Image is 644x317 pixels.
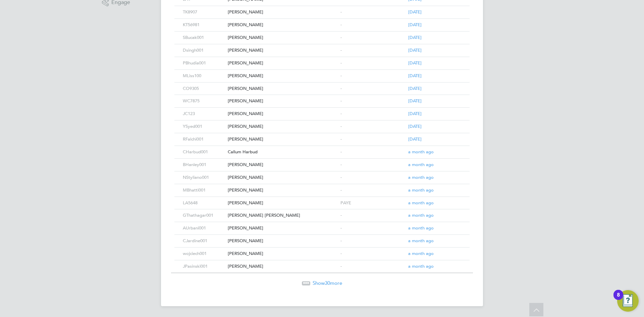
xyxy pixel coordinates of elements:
[181,95,226,107] div: WC7875
[181,44,226,57] div: Dsingh001
[181,197,463,202] a: LA5648[PERSON_NAME]PAYEa month ago
[226,235,339,247] div: [PERSON_NAME]
[226,44,339,57] div: [PERSON_NAME]
[181,235,226,247] div: CJardine001
[339,222,407,234] div: -
[339,19,407,31] div: -
[226,6,339,18] div: [PERSON_NAME]
[339,57,407,69] div: -
[408,251,434,256] span: a month ago
[181,222,226,234] div: AUrbani001
[181,57,226,69] div: PBhudia001
[226,146,339,158] div: Callum Harbud
[617,290,639,312] button: Open Resource Center, 8 new notifications
[181,159,226,171] div: BHanley001
[181,6,463,11] a: TK8907[PERSON_NAME]-[DATE]
[181,70,226,82] div: MLiss100
[408,136,422,142] span: [DATE]
[339,133,407,146] div: -
[181,6,226,18] div: TK8907
[181,158,463,164] a: BHanley001[PERSON_NAME]-a month ago
[181,57,463,62] a: PBhudia001[PERSON_NAME]-[DATE]
[339,83,407,95] div: -
[226,159,339,171] div: [PERSON_NAME]
[181,184,226,197] div: MBhatti001
[181,222,463,227] a: AUrbani001[PERSON_NAME]-a month ago
[226,197,339,209] div: [PERSON_NAME]
[408,263,434,269] span: a month ago
[226,133,339,146] div: [PERSON_NAME]
[408,162,434,167] span: a month ago
[408,22,422,28] span: [DATE]
[181,82,463,88] a: CO9305[PERSON_NAME]-[DATE]
[181,146,463,151] a: CHarbud001Callum Harbud-a month ago
[226,209,339,222] div: [PERSON_NAME] [PERSON_NAME]
[339,108,407,120] div: -
[339,32,407,44] div: -
[181,69,463,75] a: MLiss100[PERSON_NAME]-[DATE]
[339,159,407,171] div: -
[408,86,422,91] span: [DATE]
[181,209,463,215] a: GThathagar001[PERSON_NAME] [PERSON_NAME]-a month ago
[226,120,339,133] div: [PERSON_NAME]
[226,171,339,184] div: [PERSON_NAME]
[408,174,434,180] span: a month ago
[408,9,422,15] span: [DATE]
[226,32,339,44] div: [PERSON_NAME]
[181,83,226,95] div: CO9305
[408,47,422,53] span: [DATE]
[181,184,463,190] a: MBhatti001[PERSON_NAME]-a month ago
[181,19,226,31] div: KT56981
[181,209,226,222] div: GThathagar001
[408,200,434,206] span: a month ago
[313,280,342,286] span: Show more
[181,234,463,240] a: CJardine001[PERSON_NAME]-a month ago
[226,83,339,95] div: [PERSON_NAME]
[181,171,463,177] a: NStyliano001[PERSON_NAME]-a month ago
[226,70,339,82] div: [PERSON_NAME]
[181,146,226,158] div: CHarbud001
[181,133,226,146] div: RFalchi001
[408,35,422,40] span: [DATE]
[408,149,434,155] span: a month ago
[226,184,339,197] div: [PERSON_NAME]
[226,222,339,234] div: [PERSON_NAME]
[181,120,463,126] a: YSyed001[PERSON_NAME]-[DATE]
[339,171,407,184] div: -
[617,295,620,304] div: 8
[181,260,226,273] div: JPasinski001
[408,73,422,78] span: [DATE]
[181,247,463,253] a: wojciech001[PERSON_NAME]-a month ago
[181,18,463,24] a: KT56981[PERSON_NAME]-[DATE]
[408,225,434,231] span: a month ago
[181,44,463,50] a: Dsingh001[PERSON_NAME]-[DATE]
[181,133,463,139] a: RFalchi001[PERSON_NAME]-[DATE]
[339,120,407,133] div: -
[408,60,422,66] span: [DATE]
[226,19,339,31] div: [PERSON_NAME]
[181,31,463,37] a: SBucak001[PERSON_NAME]-[DATE]
[226,108,339,120] div: [PERSON_NAME]
[408,123,422,129] span: [DATE]
[226,57,339,69] div: [PERSON_NAME]
[339,184,407,197] div: -
[339,6,407,18] div: -
[339,95,407,107] div: -
[181,260,463,266] a: JPasinski001[PERSON_NAME]-a month ago
[226,248,339,260] div: [PERSON_NAME]
[408,98,422,104] span: [DATE]
[339,248,407,260] div: -
[408,212,434,218] span: a month ago
[181,171,226,184] div: NStyliano001
[181,107,463,113] a: JC123[PERSON_NAME]-[DATE]
[226,95,339,107] div: [PERSON_NAME]
[339,44,407,57] div: -
[181,248,226,260] div: wojciech001
[181,95,463,100] a: WC7875[PERSON_NAME]-[DATE]
[181,108,226,120] div: JC123
[339,197,407,209] div: PAYE
[408,111,422,116] span: [DATE]
[408,187,434,193] span: a month ago
[339,260,407,273] div: -
[339,235,407,247] div: -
